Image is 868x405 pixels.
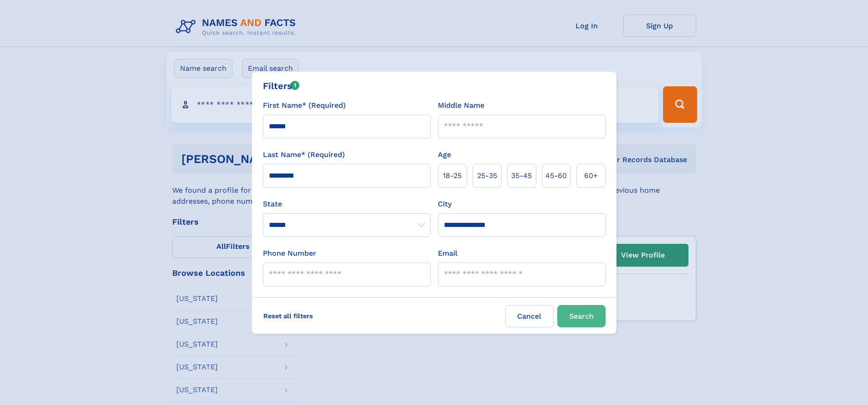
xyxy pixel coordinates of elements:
span: 60+ [584,170,598,181]
label: Middle Name [438,100,484,111]
label: Cancel [505,305,554,327]
label: Age [438,149,451,160]
label: Reset all filters [257,305,319,327]
label: Email [438,248,457,259]
label: First Name* (Required) [263,100,346,111]
span: 35‑45 [511,170,532,181]
button: Search [557,305,606,327]
div: Filters [263,79,300,93]
label: Last Name* (Required) [263,149,345,160]
label: State [263,199,431,210]
label: Phone Number [263,248,316,259]
span: 18‑25 [443,170,462,181]
span: 25‑35 [477,170,497,181]
span: 45‑60 [545,170,567,181]
label: City [438,199,452,210]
